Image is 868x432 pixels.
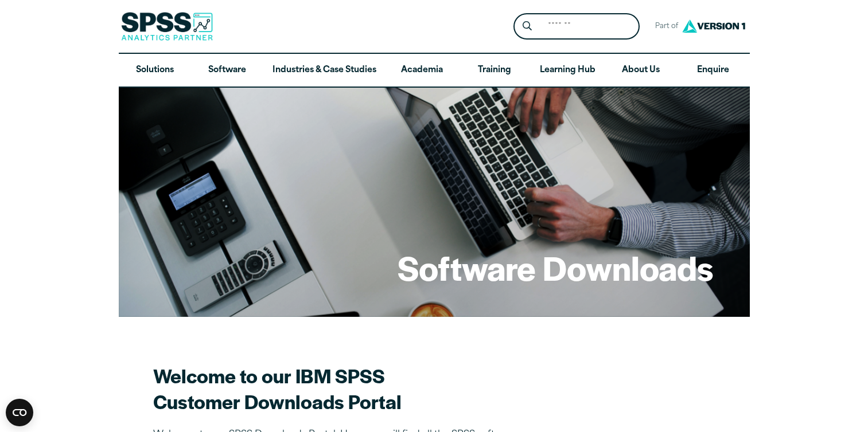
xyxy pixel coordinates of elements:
form: Site Header Search Form [513,13,640,40]
svg: Search magnifying glass icon [523,21,532,31]
a: Academia [386,54,458,87]
a: Industries & Case Studies [263,54,386,87]
h1: Software Downloads [398,245,713,290]
span: Part of [649,18,679,35]
a: About Us [605,54,677,87]
img: Version1 Logo [679,15,748,37]
a: Enquire [677,54,749,87]
h2: Welcome to our IBM SPSS Customer Downloads Portal [153,363,555,414]
a: Solutions [119,54,191,87]
button: Search magnifying glass icon [516,16,538,37]
button: Open CMP widget [6,399,33,426]
a: Training [458,54,530,87]
a: Learning Hub [531,54,605,87]
nav: Desktop version of site main menu [119,54,750,87]
a: Software [191,54,263,87]
img: SPSS Analytics Partner [121,12,213,41]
